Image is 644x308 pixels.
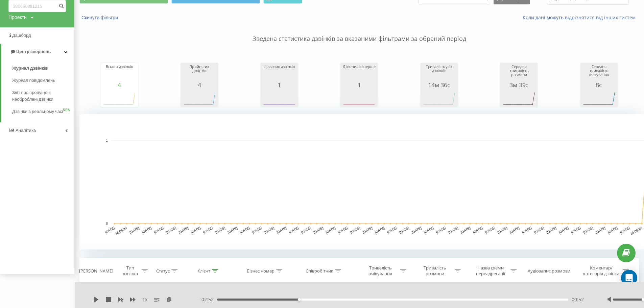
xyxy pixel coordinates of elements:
text: [DATE] [239,226,251,234]
text: [DATE] [546,226,557,234]
text: [DATE] [276,226,287,234]
button: Скинути фільтри [79,15,121,21]
text: [DATE] [386,226,398,234]
div: Коментар/категорія дзвінка [581,265,621,277]
div: 8с [582,81,616,88]
text: [DATE] [533,226,545,234]
div: Середня тривалість очікування [582,65,616,81]
span: Аналiтика [16,128,36,133]
text: [DATE] [619,226,630,234]
svg: A chart. [102,88,136,109]
div: 4 [183,81,216,88]
text: 24.06.25 [114,226,128,236]
div: A chart. [183,88,216,109]
text: 16.09.25 [629,226,643,236]
div: Тривалість розмови [417,265,453,277]
div: Бізнес номер [247,268,275,274]
text: [DATE] [423,226,434,234]
text: [DATE] [607,226,618,234]
text: [DATE] [484,226,496,234]
span: 00:52 [572,296,584,303]
a: Звіт про пропущені необроблені дзвінки [12,87,74,105]
span: Дашборд [12,33,31,38]
text: [DATE] [362,226,373,234]
div: Аудіозапис розмови [528,268,570,274]
text: [DATE] [521,226,532,234]
text: [DATE] [497,226,508,234]
text: [DATE] [460,226,471,234]
div: 1 [262,81,296,88]
svg: A chart. [342,88,376,109]
div: Цільових дзвінків [262,65,296,81]
div: Accessibility label [298,298,301,301]
div: Тривалість очікування [362,265,399,277]
text: [DATE] [129,226,140,234]
text: [DATE] [215,226,226,234]
text: [DATE] [264,226,275,234]
div: Всього дзвінків [102,65,136,81]
svg: A chart. [422,88,456,109]
text: [DATE] [202,226,214,234]
div: Прийнятих дзвінків [183,65,216,81]
p: Зведена статистика дзвінків за вказаними фільтрами за обраний період [79,21,639,43]
svg: A chart. [582,88,616,109]
span: Центр звернень [16,49,51,54]
svg: A chart. [262,88,296,109]
text: [DATE] [350,226,361,234]
text: [DATE] [570,226,581,234]
text: [DATE] [178,226,189,234]
div: Тип дзвінка [121,265,140,277]
div: Статус [156,268,170,274]
text: [DATE] [166,226,177,234]
span: Журнал повідомлень [12,77,55,84]
text: [DATE] [141,226,152,234]
text: [DATE] [558,226,569,234]
text: [DATE] [595,226,606,234]
text: 1 [106,139,108,142]
text: [DATE] [509,226,520,234]
text: [DATE] [374,226,385,234]
text: [DATE] [472,226,483,234]
span: Дзвінки в реальному часі [12,108,63,115]
div: Середня тривалість розмови [502,65,536,81]
text: [DATE] [252,226,263,234]
text: [DATE] [448,226,459,234]
text: [DATE] [411,226,422,234]
text: [DATE] [337,226,349,234]
a: Дзвінки в реальному часіNEW [12,105,74,118]
div: Клієнт [197,268,210,274]
a: Журнал повідомлень [12,74,74,87]
span: 1 x [142,296,147,303]
text: [DATE] [153,226,165,234]
div: Open Intercom Messenger [621,270,637,286]
div: [PERSON_NAME] [79,268,113,274]
text: [DATE] [288,226,300,234]
text: 0 [106,222,108,226]
a: Коли дані можуть відрізнятися вiд інших систем [523,14,639,21]
div: Дзвонили вперше [342,65,376,81]
div: Тривалість усіх дзвінків [422,65,456,81]
text: [DATE] [399,226,410,234]
svg: A chart. [502,88,536,109]
text: [DATE] [325,226,336,234]
text: [DATE] [313,226,324,234]
text: [DATE] [435,226,447,234]
div: 3м 39с [502,81,536,88]
div: 4 [102,81,136,88]
text: [DATE] [301,226,312,234]
span: - 02:52 [200,296,217,303]
text: [DATE] [104,226,116,234]
div: Проекти [8,14,27,21]
div: Назва схеми переадресації [473,265,509,277]
div: 14м 36с [422,81,456,88]
div: 1 [342,81,376,88]
a: Журнал дзвінків [12,62,74,74]
a: Центр звернень [1,44,74,60]
span: Звіт про пропущені необроблені дзвінки [12,89,71,103]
